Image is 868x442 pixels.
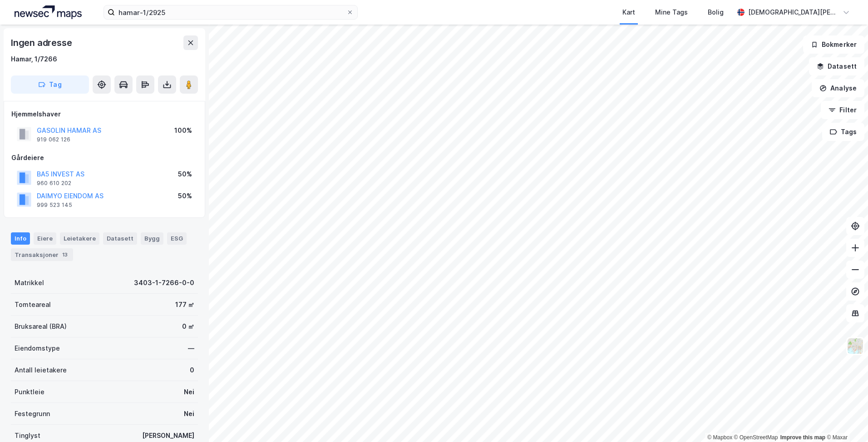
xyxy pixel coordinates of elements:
[178,169,192,180] div: 50%
[15,430,40,441] div: Tinglyst
[15,299,51,310] div: Tomteareal
[734,434,778,441] a: OpenStreetMap
[37,201,72,209] div: 999 523 145
[11,109,197,120] div: Hjemmelshaver
[15,321,67,332] div: Bruksareal (BRA)
[115,5,346,19] input: Søk på adresse, matrikkel, gårdeiere, leietakere eller personer
[803,35,864,54] button: Bokmerker
[780,434,825,441] a: Improve this map
[11,75,89,94] button: Tag
[134,277,194,288] div: 3403-1-7266-0-0
[823,398,868,442] iframe: Chat Widget
[812,79,864,97] button: Analyse
[11,248,73,261] div: Transaksjoner
[60,250,69,259] div: 13
[37,180,71,187] div: 960 610 202
[184,408,194,419] div: Nei
[11,232,30,244] div: Info
[15,365,67,376] div: Antall leietakere
[174,125,192,136] div: 100%
[748,7,839,18] div: [DEMOGRAPHIC_DATA][PERSON_NAME]
[655,7,688,18] div: Mine Tags
[167,232,187,244] div: ESG
[184,387,194,397] div: Nei
[178,191,192,201] div: 50%
[847,337,864,355] img: Z
[103,232,137,244] div: Datasett
[190,365,194,376] div: 0
[34,232,56,244] div: Eiere
[182,321,194,332] div: 0 ㎡
[823,398,868,442] div: Kontrollprogram for chat
[15,408,50,419] div: Festegrunn
[708,7,724,18] div: Bolig
[822,123,864,141] button: Tags
[37,136,70,143] div: 919 062 126
[809,57,864,75] button: Datasett
[188,343,194,354] div: —
[821,101,864,119] button: Filter
[15,5,82,19] img: logo.a4113a55bc3d86da70a041830d287a7e.svg
[11,54,57,65] div: Hamar, 1/7266
[707,434,732,441] a: Mapbox
[15,277,44,288] div: Matrikkel
[622,7,635,18] div: Kart
[175,299,194,310] div: 177 ㎡
[11,35,74,50] div: Ingen adresse
[142,430,194,441] div: [PERSON_NAME]
[15,387,44,397] div: Punktleie
[141,232,163,244] div: Bygg
[60,232,99,244] div: Leietakere
[15,343,60,354] div: Eiendomstype
[11,152,197,163] div: Gårdeiere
